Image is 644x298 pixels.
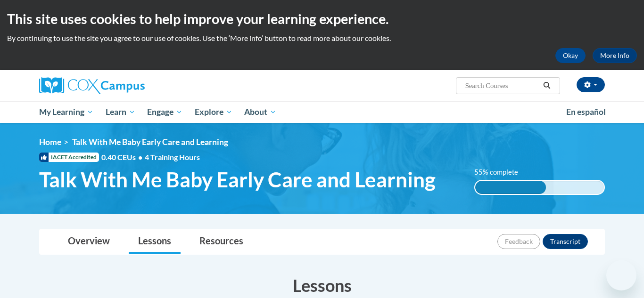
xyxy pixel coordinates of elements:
[593,48,637,63] a: More Info
[147,106,182,118] span: Engage
[606,260,636,290] iframe: Button to launch messaging window
[474,167,528,177] label: 55% complete
[129,229,181,254] a: Lessons
[497,234,540,249] button: Feedback
[540,80,554,91] button: Search
[555,48,586,63] button: Okay
[138,153,142,161] span: •
[106,106,135,118] span: Learn
[577,77,605,92] button: Account Settings
[99,101,141,123] a: Learn
[25,101,619,123] div: Main menu
[7,33,637,43] p: By continuing to use the site you agree to our use of cookies. Use the ‘More info’ button to read...
[195,106,232,118] span: Explore
[39,77,218,94] a: Cox Campus
[58,229,119,254] a: Overview
[39,106,93,118] span: My Learning
[101,152,145,162] span: 0.40 CEUs
[141,101,189,123] a: Engage
[543,234,588,249] button: Transcript
[39,137,61,147] a: Home
[560,102,612,122] a: En español
[39,77,145,94] img: Cox Campus
[39,274,605,297] h3: Lessons
[145,153,200,161] span: 4 Training Hours
[239,101,283,123] a: About
[33,101,99,123] a: My Learning
[72,137,228,147] span: Talk With Me Baby Early Care and Learning
[566,107,606,117] span: En español
[7,9,637,28] h2: This site uses cookies to help improve your learning experience.
[39,153,99,162] span: IACET Accredited
[464,80,540,91] input: Search Courses
[475,181,546,194] div: 55% complete
[189,101,239,123] a: Explore
[244,106,276,118] span: About
[39,167,436,192] span: Talk With Me Baby Early Care and Learning
[190,229,253,254] a: Resources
